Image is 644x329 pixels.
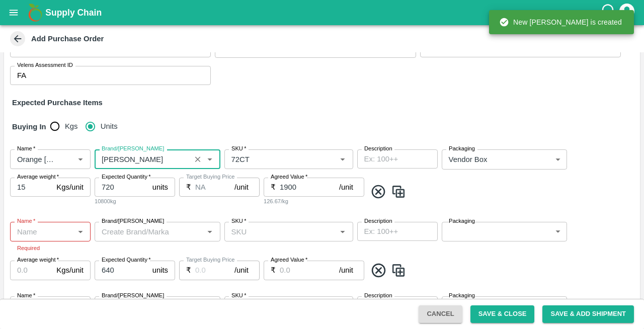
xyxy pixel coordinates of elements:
[499,13,622,31] div: New [PERSON_NAME] is created
[271,265,276,276] p: ₹
[95,178,148,197] input: 0
[56,265,84,276] p: Kgs/unit
[95,197,175,206] div: 10800kg
[10,261,52,280] input: 0.0
[186,173,235,181] label: Target Buying Price
[542,305,634,323] button: Save & Add Shipment
[203,152,216,166] button: Open
[45,6,600,20] a: Supply Chain
[8,116,50,137] h6: Buying In
[234,265,249,276] p: /unit
[600,4,618,22] div: customer-support
[271,256,307,264] label: Agreed Value
[10,178,52,197] input: 0.0
[186,182,191,193] p: ₹
[17,217,35,225] label: Name
[17,61,73,69] label: Velens Assessment ID
[336,152,349,166] button: Open
[74,225,87,238] button: Open
[102,292,164,300] label: Brand/[PERSON_NAME]
[152,265,168,276] p: units
[195,261,234,280] input: 0.0
[618,2,636,23] div: account of current user
[449,292,475,300] label: Packaging
[101,121,118,132] span: Units
[339,182,353,193] p: /unit
[449,217,475,225] label: Packaging
[102,173,151,181] label: Expected Quantity
[102,256,151,264] label: Expected Quantity
[98,225,201,238] input: Create Brand/Marka
[191,152,205,166] button: Clear
[13,225,71,238] input: Name
[227,225,334,238] input: SKU
[234,182,249,193] p: /unit
[364,217,392,225] label: Description
[339,265,353,276] p: /unit
[264,197,364,206] div: 126.67/kg
[95,261,148,280] input: 0
[231,217,246,225] label: SKU
[391,262,406,279] img: CloneIcon
[152,182,168,193] p: units
[280,261,339,280] input: 0.0
[74,152,87,166] button: Open
[102,217,164,225] label: Brand/[PERSON_NAME]
[227,152,320,166] input: SKU
[186,265,191,276] p: ₹
[186,256,235,264] label: Target Buying Price
[280,178,339,197] input: 0.0
[231,292,246,300] label: SKU
[449,154,488,165] p: Vendor Box
[31,35,104,43] b: Add Purchase Order
[45,8,102,18] b: Supply Chain
[17,243,84,253] p: Required
[419,305,462,323] button: Cancel
[17,173,59,181] label: Average weight
[17,70,26,81] p: FA
[13,152,58,166] input: Name
[17,145,35,153] label: Name
[2,1,25,24] button: open drawer
[391,184,406,200] img: CloneIcon
[364,145,392,153] label: Description
[102,145,164,153] label: Brand/[PERSON_NAME]
[203,225,216,238] button: Open
[50,116,126,136] div: buying_in
[449,145,475,153] label: Packaging
[271,173,307,181] label: Agreed Value
[231,145,246,153] label: SKU
[17,256,59,264] label: Average weight
[195,178,234,197] input: 0.0
[470,305,535,323] button: Save & Close
[271,182,276,193] p: ₹
[98,152,188,166] input: Create Brand/Marka
[364,292,392,300] label: Description
[17,292,35,300] label: Name
[12,99,103,107] strong: Expected Purchase Items
[56,182,84,193] p: Kgs/unit
[336,225,349,238] button: Open
[25,3,45,23] img: logo
[65,121,78,132] span: Kgs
